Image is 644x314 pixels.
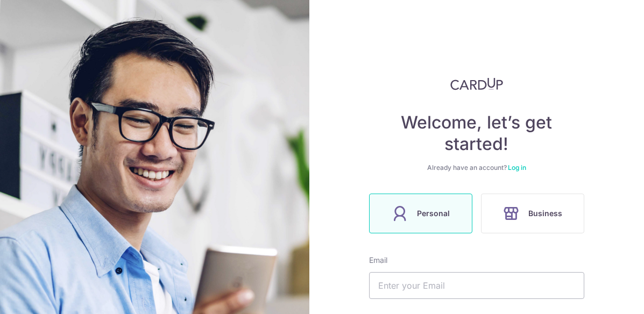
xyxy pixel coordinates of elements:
input: Enter your Email [369,272,584,299]
h4: Welcome, let’s get started! [369,112,584,155]
a: Personal [365,194,477,233]
a: Business [477,194,589,233]
img: CardUp Logo [450,77,503,90]
span: Business [528,207,562,220]
label: Email [369,255,387,266]
div: Already have an account? [369,163,584,172]
span: Personal [417,207,450,220]
a: Log in [508,163,526,172]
